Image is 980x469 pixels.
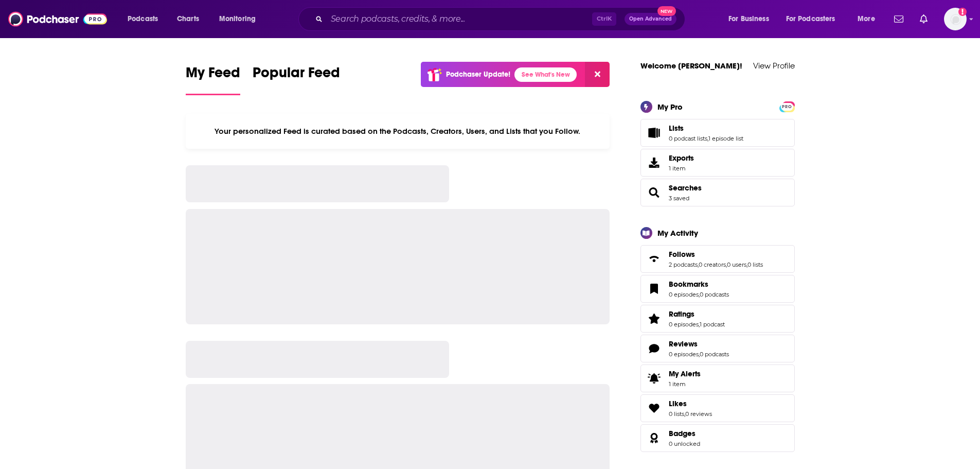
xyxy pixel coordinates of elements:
[684,410,685,418] span: ,
[727,261,746,268] a: 0 users
[186,64,240,88] span: My Feed
[592,12,616,26] span: Ctrl K
[669,309,694,319] span: Ratings
[669,261,698,268] a: 2 podcasts
[721,11,782,27] button: open menu
[669,399,687,408] span: Likes
[644,282,665,296] a: Bookmarks
[640,335,795,362] span: Reviews
[700,321,725,328] a: 1 podcast
[669,339,698,349] span: Reviews
[669,153,694,163] span: Exports
[669,351,699,358] a: 0 episodes
[212,11,269,27] button: open menu
[128,12,158,26] span: Podcasts
[514,67,577,82] a: See What's New
[327,11,592,27] input: Search podcasts, credits, & more...
[669,124,743,133] a: Lists
[669,339,729,349] a: Reviews
[657,102,683,112] div: My Pro
[669,250,695,259] span: Follows
[253,64,340,88] span: Popular Feed
[446,70,510,79] p: Podchaser Update!
[644,341,665,356] a: Reviews
[669,399,712,408] a: Likes
[669,380,701,388] span: 1 item
[8,9,107,29] img: Podchaser - Follow, Share and Rate Podcasts
[669,135,707,142] a: 0 podcast lists
[640,424,795,452] span: Badges
[640,149,795,177] a: Exports
[699,261,726,268] a: 0 creators
[699,351,700,358] span: ,
[781,103,793,111] span: PRO
[669,321,699,328] a: 0 episodes
[944,8,967,30] button: Show profile menu
[669,280,708,289] span: Bookmarks
[850,11,888,27] button: open menu
[669,250,763,259] a: Follows
[685,410,712,418] a: 0 reviews
[640,179,795,206] span: Searches
[669,410,684,418] a: 0 lists
[944,8,967,30] span: Logged in as Ashley_Beenen
[657,6,676,16] span: New
[746,261,747,268] span: ,
[253,64,340,95] a: Popular Feed
[707,135,708,142] span: ,
[640,305,795,333] span: Ratings
[669,309,725,319] a: Ratings
[890,10,907,28] a: Show notifications dropdown
[916,10,932,28] a: Show notifications dropdown
[629,16,672,22] span: Open Advanced
[640,364,795,392] a: My Alerts
[700,291,729,298] a: 0 podcasts
[644,126,665,140] a: Lists
[669,369,701,378] span: My Alerts
[858,12,875,26] span: More
[726,261,727,268] span: ,
[669,429,696,438] span: Badges
[186,114,610,149] div: Your personalized Feed is curated based on the Podcasts, Creators, Users, and Lists that you Follow.
[708,135,743,142] a: 1 episode list
[669,429,700,438] a: Badges
[944,8,967,30] img: User Profile
[669,165,694,172] span: 1 item
[640,61,742,71] a: Welcome [PERSON_NAME]!
[786,12,835,26] span: For Podcasters
[669,183,702,193] a: Searches
[698,261,699,268] span: ,
[669,440,700,447] a: 0 unlocked
[308,7,695,31] div: Search podcasts, credits, & more...
[640,275,795,303] span: Bookmarks
[177,12,199,26] span: Charts
[644,401,665,415] a: Likes
[747,261,763,268] a: 0 lists
[700,351,729,358] a: 0 podcasts
[625,13,676,25] button: Open AdvancedNew
[669,291,699,298] a: 0 episodes
[958,8,967,16] svg: Add a profile image
[644,185,665,200] a: Searches
[640,119,795,147] span: Lists
[644,311,665,326] a: Ratings
[644,431,665,445] a: Badges
[640,245,795,273] span: Follows
[779,11,850,27] button: open menu
[644,371,665,386] span: My Alerts
[699,321,700,328] span: ,
[186,64,240,95] a: My Feed
[640,394,795,422] span: Likes
[644,252,665,266] a: Follows
[120,11,171,27] button: open menu
[657,228,698,238] div: My Activity
[699,291,700,298] span: ,
[669,195,689,202] a: 3 saved
[644,155,665,170] span: Exports
[781,102,793,110] a: PRO
[669,280,729,289] a: Bookmarks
